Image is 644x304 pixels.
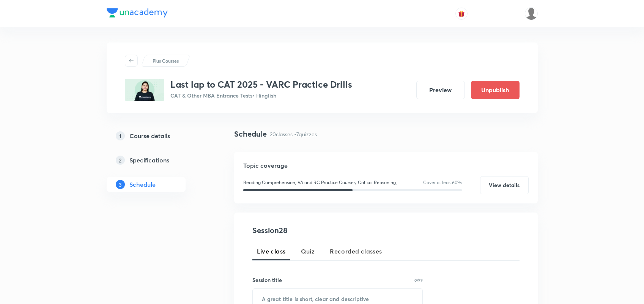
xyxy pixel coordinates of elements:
p: 1 [116,131,125,140]
p: CAT & Other MBA Entrance Tests • Hinglish [170,91,352,99]
p: Reading Comprehension, VA and RC Practice Courses, Critical Reasoning, Verbal Ability, VARC [243,179,402,186]
img: Coolm [525,7,538,20]
h3: Last lap to CAT 2025 - VARC Practice Drills [170,79,352,90]
img: 2EBB2F72-0264-400C-A325-1C5F504DCE24_plus.png [125,79,164,101]
button: View details [480,176,529,194]
span: Recorded classes [330,247,382,256]
p: 0/99 [414,278,423,282]
span: Quiz [301,247,315,256]
a: 2Specifications [107,153,210,168]
p: Plus Courses [153,57,179,64]
h5: Specifications [129,156,169,165]
h5: Schedule [129,180,156,189]
h4: Schedule [234,128,267,140]
h5: Topic coverage [243,161,529,170]
p: 20 classes [270,130,293,138]
img: Company Logo [107,8,168,17]
img: avatar [458,10,465,17]
p: 2 [116,156,125,165]
span: Live class [257,247,286,256]
button: avatar [455,8,468,20]
h4: Session 28 [252,225,391,236]
a: Company Logo [107,8,168,19]
a: 1Course details [107,128,210,143]
h5: Course details [129,131,170,140]
button: Unpublish [471,81,520,99]
p: Cover at least 60 % [423,179,462,186]
p: 3 [116,180,125,189]
button: Preview [416,81,465,99]
p: • 7 quizzes [294,130,317,138]
h6: Session title [252,276,282,284]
